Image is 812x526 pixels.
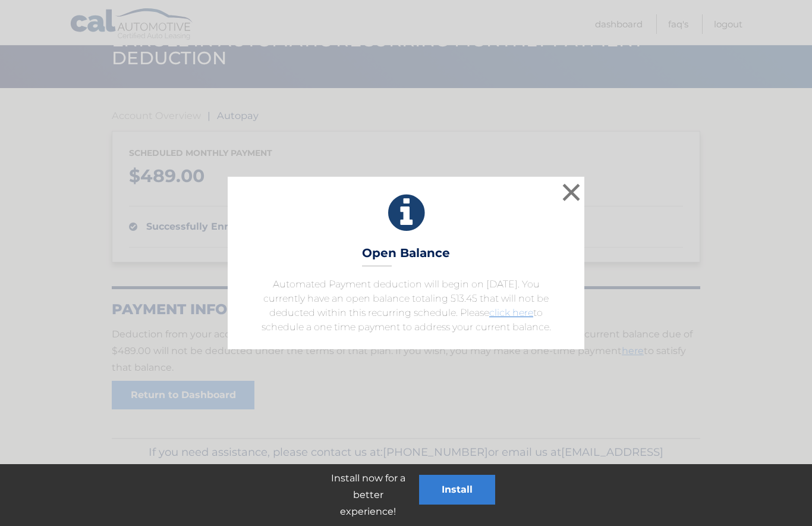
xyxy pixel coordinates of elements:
[559,180,583,204] button: ×
[419,475,495,505] button: Install
[362,246,450,267] h3: Open Balance
[243,277,569,334] p: Automated Payment deduction will begin on [DATE]. You currently have an open balance totaling 513...
[317,470,419,520] p: Install now for a better experience!
[489,307,533,318] a: click here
